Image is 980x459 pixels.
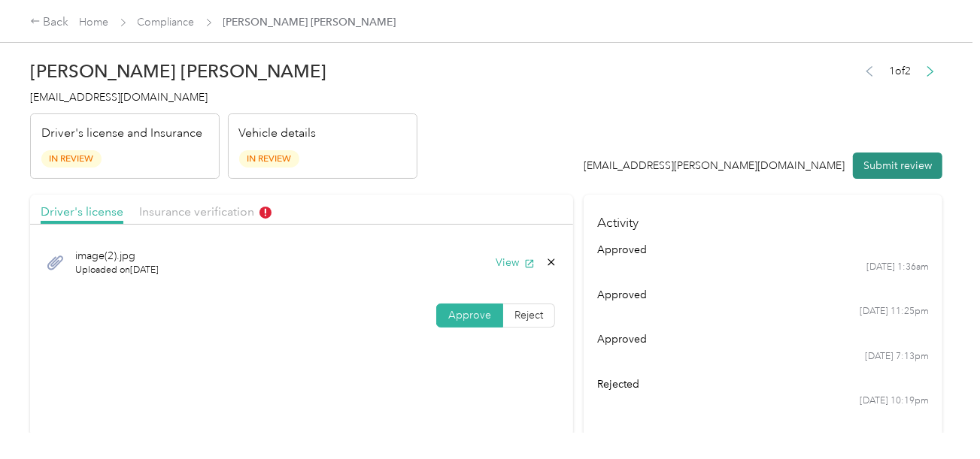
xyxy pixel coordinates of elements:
[514,309,543,322] span: Reject
[30,61,417,82] h2: [PERSON_NAME] [PERSON_NAME]
[41,125,202,143] p: Driver's license and Insurance
[860,394,929,408] time: [DATE] 10:19pm
[75,248,159,264] span: image(2).jpg
[597,331,930,347] div: approved
[496,255,535,270] button: View
[30,14,69,32] div: Back
[865,350,929,364] time: [DATE] 7:13pm
[853,152,942,179] button: Submit review
[139,204,272,219] span: Insurance verification
[41,150,102,168] span: In Review
[866,261,929,274] time: [DATE] 1:36am
[448,309,491,322] span: Approve
[597,376,930,392] div: rejected
[41,204,123,219] span: Driver's license
[75,264,159,277] span: Uploaded on [DATE]
[860,305,929,319] time: [DATE] 11:25pm
[138,16,195,29] a: Compliance
[896,375,980,459] iframe: Everlance-gr Chat Button Frame
[223,14,396,30] span: [PERSON_NAME] [PERSON_NAME]
[584,158,845,174] div: [EMAIL_ADDRESS][PERSON_NAME][DOMAIN_NAME]
[584,195,942,242] h4: Activity
[239,125,317,143] p: Vehicle details
[597,242,930,258] div: approved
[239,150,299,168] span: In Review
[30,91,208,104] span: [EMAIL_ADDRESS][DOMAIN_NAME]
[889,63,911,79] span: 1 of 2
[597,287,930,303] div: approved
[80,16,109,29] a: Home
